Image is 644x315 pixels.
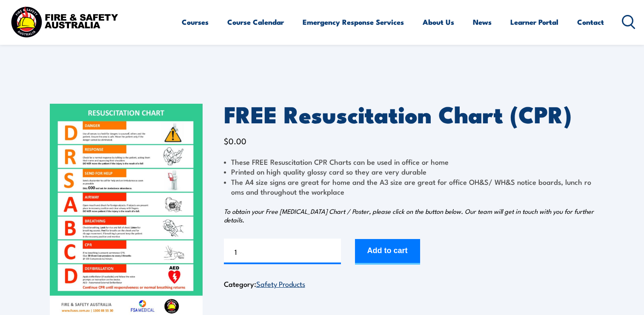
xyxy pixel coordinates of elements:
[224,157,595,166] li: These FREE Resuscitation CPR Charts can be used in office or home
[303,11,404,33] a: Emergency Response Services
[224,135,246,146] bdi: 0.00
[224,177,595,197] li: The A4 size signs are great for home and the A3 size are great for office OH&S/ WH&S notice board...
[224,278,305,289] span: Category:
[224,104,595,124] h1: FREE Resuscitation Chart (CPR)
[227,11,284,33] a: Course Calendar
[224,135,229,146] span: $
[224,207,594,224] em: To obtain your Free [MEDICAL_DATA] Chart / Poster, please click on the button below. Our team wil...
[510,11,558,33] a: Learner Portal
[423,11,454,33] a: About Us
[473,11,492,33] a: News
[224,166,595,176] li: Printed on high quality glossy card so they are very durable
[182,11,209,33] a: Courses
[355,239,420,265] button: Add to cart
[224,239,341,264] input: Product quantity
[577,11,604,33] a: Contact
[256,278,305,289] a: Safety Products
